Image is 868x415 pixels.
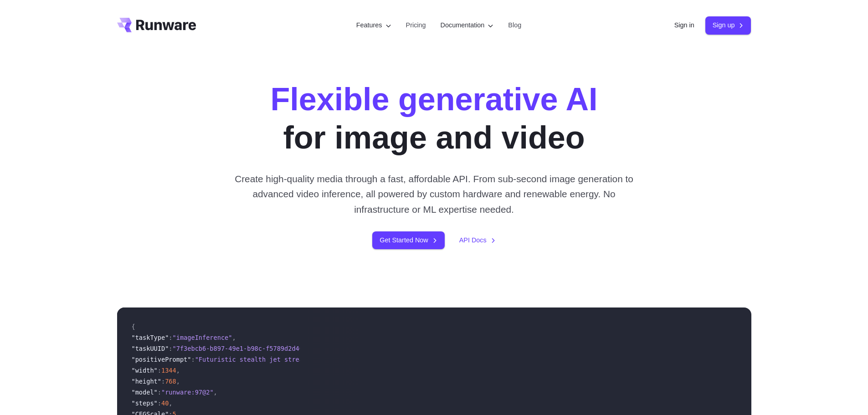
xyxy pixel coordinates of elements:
span: 768 [165,378,176,385]
span: : [158,367,161,374]
span: "runware:97@2" [161,389,214,396]
span: "model" [132,389,158,396]
span: , [232,334,236,341]
span: , [169,400,172,407]
span: "imageInference" [173,334,232,341]
a: Get Started Now [372,231,444,249]
p: Create high-quality media through a fast, affordable API. From sub-second image generation to adv... [231,171,637,217]
span: : [158,389,161,396]
span: 40 [161,400,169,407]
span: "steps" [132,400,158,407]
span: "Futuristic stealth jet streaking through a neon-lit cityscape with glowing purple exhaust" [195,356,534,363]
span: : [191,356,195,363]
span: 1344 [161,367,176,374]
span: "taskUUID" [132,345,169,352]
a: Go to / [117,18,196,32]
a: API Docs [459,235,496,246]
span: , [176,367,180,374]
label: Features [356,20,391,31]
span: "7f3ebcb6-b897-49e1-b98c-f5789d2d40d7" [173,345,314,352]
span: : [169,334,172,341]
span: "width" [132,367,158,374]
a: Pricing [406,20,426,31]
a: Sign in [674,20,694,31]
span: { [132,323,135,330]
a: Blog [508,20,521,31]
span: : [169,345,172,352]
label: Documentation [441,20,494,31]
span: "height" [132,378,161,385]
strong: Flexible generative AI [270,82,597,117]
span: "positivePrompt" [132,356,191,363]
h1: for image and video [270,80,597,157]
a: Sign up [705,16,751,34]
span: , [214,389,217,396]
span: : [161,378,165,385]
span: , [176,378,180,385]
span: : [158,400,161,407]
span: "taskType" [132,334,169,341]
